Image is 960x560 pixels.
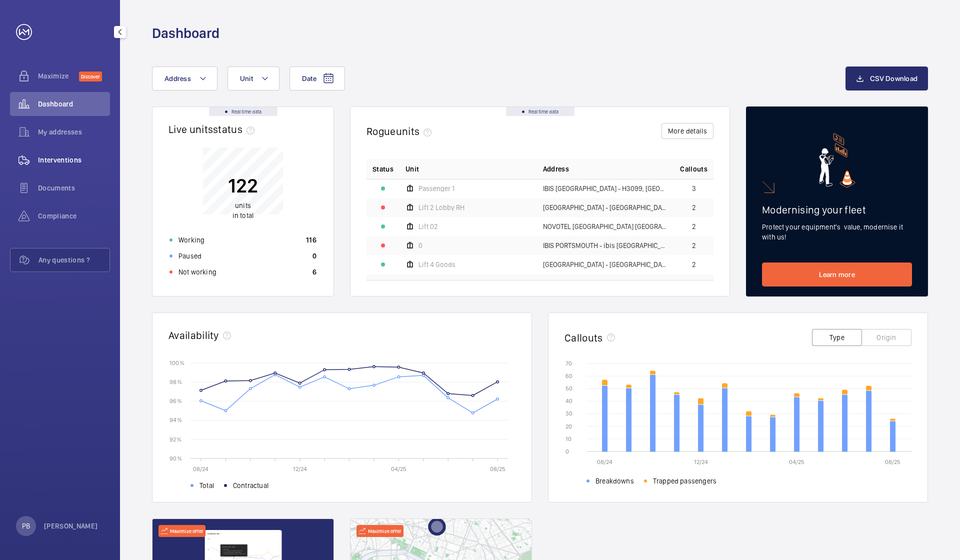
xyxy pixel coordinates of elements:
[565,448,569,455] text: 0
[152,66,217,90] button: Address
[692,242,696,249] span: 2
[694,458,708,465] text: 12/24
[209,107,277,116] div: Real time data
[302,74,316,82] span: Date
[405,164,419,174] span: Unit
[565,410,572,417] text: 30
[565,397,572,404] text: 40
[418,185,454,192] span: Passenger 1
[38,211,110,221] span: Compliance
[812,329,862,346] button: Type
[692,204,696,211] span: 2
[235,201,251,209] span: units
[168,329,219,341] h2: Availability
[543,242,668,249] span: IBIS PORTSMOUTH - ibis [GEOGRAPHIC_DATA]
[597,458,612,465] text: 08/24
[38,183,110,193] span: Documents
[396,125,436,137] span: units
[169,359,184,366] text: 100 %
[38,155,110,165] span: Interventions
[213,123,258,135] span: status
[169,397,182,404] text: 96 %
[38,127,110,137] span: My addresses
[169,435,181,442] text: 92 %
[178,267,216,277] p: Not working
[22,521,30,531] p: PB
[543,204,668,211] span: [GEOGRAPHIC_DATA] - [GEOGRAPHIC_DATA]
[152,24,219,42] h1: Dashboard
[565,360,572,367] text: 70
[38,71,79,81] span: Maximize
[306,235,316,245] p: 116
[543,164,569,174] span: Address
[564,331,603,344] h2: Callouts
[819,133,855,187] img: marketing-card.svg
[692,185,696,192] span: 3
[418,223,438,230] span: Lift 02
[418,261,455,268] span: Lift 4 Goods
[44,521,98,531] p: [PERSON_NAME]
[228,173,258,198] p: 122
[845,66,928,90] button: CSV Download
[169,454,182,461] text: 90 %
[228,200,258,220] p: in total
[312,251,316,261] p: 0
[565,423,572,430] text: 20
[193,465,208,472] text: 08/24
[861,329,911,346] button: Origin
[169,416,182,423] text: 94 %
[565,385,572,392] text: 50
[289,66,345,90] button: Date
[762,262,912,286] a: Learn more
[293,465,307,472] text: 12/24
[169,378,182,385] text: 98 %
[692,223,696,230] span: 2
[543,261,668,268] span: [GEOGRAPHIC_DATA] - [GEOGRAPHIC_DATA]
[418,204,464,211] span: Lift 2 Lobby RH
[789,458,804,465] text: 04/25
[543,223,668,230] span: NOVOTEL [GEOGRAPHIC_DATA] [GEOGRAPHIC_DATA] - H9057, [GEOGRAPHIC_DATA] [GEOGRAPHIC_DATA], [STREET...
[692,261,696,268] span: 2
[595,476,634,486] span: Breakdowns
[199,480,214,490] span: Total
[653,476,716,486] span: Trapped passengers
[178,235,204,245] p: Working
[79,71,102,81] span: Discover
[158,525,205,537] div: Maximize offer
[418,242,422,249] span: 0
[506,107,574,116] div: Real time data
[885,458,900,465] text: 08/25
[38,99,110,109] span: Dashboard
[164,74,191,82] span: Address
[543,185,668,192] span: IBIS [GEOGRAPHIC_DATA] - H3099, [GEOGRAPHIC_DATA], [STREET_ADDRESS]
[661,123,713,139] button: More details
[565,372,572,379] text: 60
[870,74,917,82] span: CSV Download
[762,203,912,216] h2: Modernising your fleet
[366,125,435,137] h2: Rogue
[240,74,253,82] span: Unit
[38,255,109,265] span: Any questions ?
[762,222,912,242] p: Protect your equipment's value, modernise it with us!
[227,66,279,90] button: Unit
[168,123,258,135] h2: Live units
[680,164,707,174] span: Callouts
[490,465,505,472] text: 08/25
[565,435,571,442] text: 10
[233,480,268,490] span: Contractual
[372,164,393,174] p: Status
[391,465,406,472] text: 04/25
[356,525,403,537] div: Maximize offer
[312,267,316,277] p: 6
[178,251,201,261] p: Paused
